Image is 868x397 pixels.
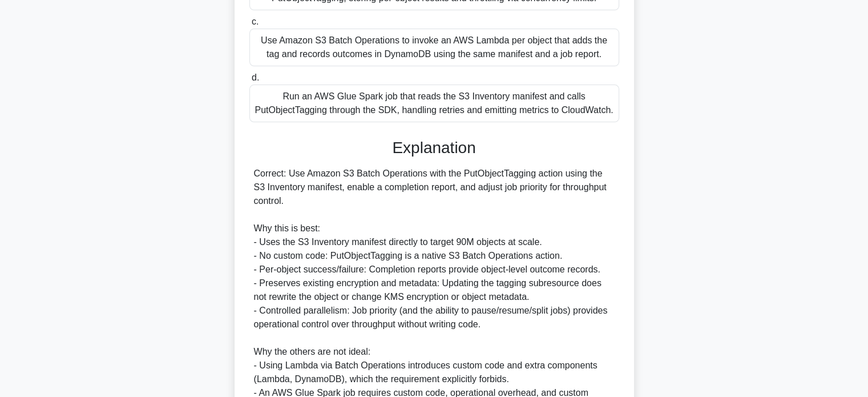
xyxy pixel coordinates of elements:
div: Run an AWS Glue Spark job that reads the S3 Inventory manifest and calls PutObjectTagging through... [249,85,619,122]
h3: Explanation [256,138,612,158]
span: c. [252,17,259,26]
div: Use Amazon S3 Batch Operations to invoke an AWS Lambda per object that adds the tag and records o... [249,29,619,66]
span: d. [252,73,259,82]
